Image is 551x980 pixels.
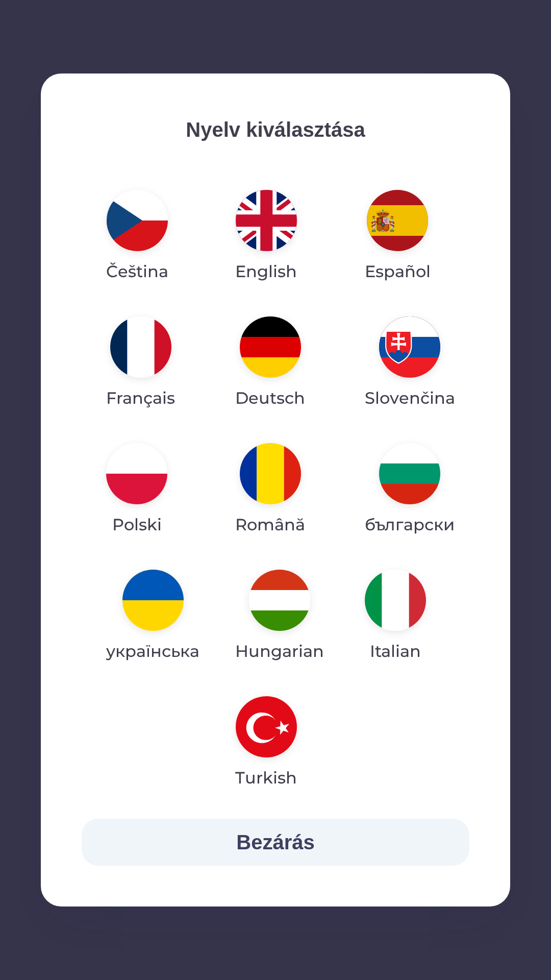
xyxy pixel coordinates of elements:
[110,316,171,378] img: fr flag
[235,766,297,790] p: Turkish
[365,259,431,284] p: Español
[365,386,455,410] p: Slovenčina
[367,190,428,251] img: es flag
[379,443,440,504] img: bg flag
[106,639,199,664] p: українська
[340,308,480,419] button: Slovenčina
[340,435,479,545] button: български
[112,512,162,537] p: Polski
[379,316,440,378] img: sk flag
[340,561,450,672] button: Italian
[122,570,184,631] img: uk flag
[82,182,193,292] button: Čeština
[235,386,305,410] p: Deutsch
[82,308,199,419] button: Français
[106,386,175,410] p: Français
[340,182,455,292] button: Español
[82,435,192,545] button: Polski
[249,570,310,631] img: hu flag
[82,561,224,672] button: українська
[235,259,297,284] p: English
[236,190,297,251] img: en flag
[106,443,167,504] img: pl flag
[107,190,168,251] img: cs flag
[82,114,469,145] p: Nyelv kiválasztása
[236,696,297,757] img: tr flag
[235,512,305,537] p: Română
[82,819,469,866] button: Bezárás
[240,443,301,504] img: ro flag
[211,435,330,545] button: Română
[365,570,426,631] img: it flag
[240,316,301,378] img: de flag
[211,688,321,798] button: Turkish
[365,512,455,537] p: български
[235,639,324,664] p: Hungarian
[211,182,321,292] button: English
[211,308,330,419] button: Deutsch
[106,259,168,284] p: Čeština
[370,639,421,664] p: Italian
[211,561,348,672] button: Hungarian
